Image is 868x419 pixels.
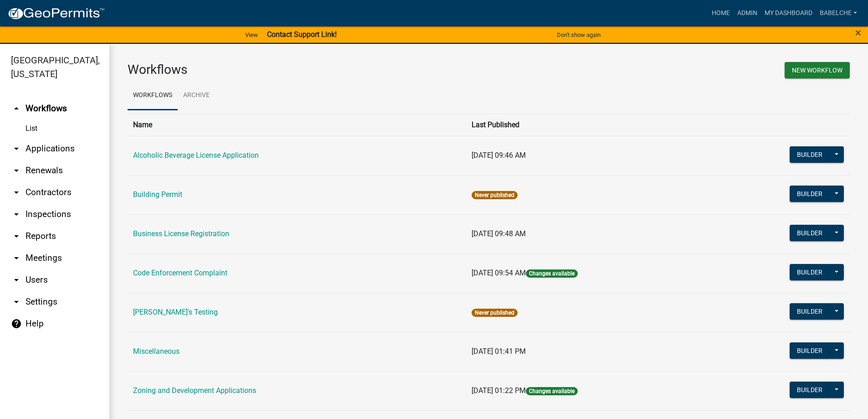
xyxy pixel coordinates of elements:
[11,103,22,114] i: arrow_drop_up
[133,190,182,199] a: Building Permit
[11,187,22,198] i: arrow_drop_down
[11,231,22,242] i: arrow_drop_down
[267,30,337,39] strong: Contact Support Link!
[11,209,22,220] i: arrow_drop_down
[472,151,526,160] span: [DATE] 09:46 AM
[790,382,830,398] button: Builder
[128,81,178,110] a: Workflows
[790,303,830,320] button: Builder
[11,143,22,154] i: arrow_drop_down
[133,269,227,277] a: Code Enforcement Complaint
[855,27,861,38] button: Close
[790,146,830,163] button: Builder
[761,5,816,22] a: My Dashboard
[472,386,526,395] span: [DATE] 01:22 PM
[472,309,518,317] span: Never published
[472,347,526,356] span: [DATE] 01:41 PM
[790,342,830,359] button: Builder
[128,114,466,136] th: Name
[11,318,22,329] i: help
[526,387,578,395] span: Changes available
[734,5,761,22] a: Admin
[472,191,518,199] span: Never published
[133,308,218,316] a: [PERSON_NAME]'s Testing
[241,27,262,42] a: View
[133,386,256,395] a: Zoning and Development Applications
[553,27,604,42] button: Don't show again
[708,5,734,22] a: Home
[790,225,830,241] button: Builder
[855,26,861,39] span: ×
[178,81,215,110] a: Archive
[466,114,712,136] th: Last Published
[790,264,830,280] button: Builder
[133,229,229,238] a: Business License Registration
[11,274,22,285] i: arrow_drop_down
[128,62,482,78] h3: Workflows
[11,165,22,176] i: arrow_drop_down
[785,62,850,78] button: New Workflow
[472,229,526,238] span: [DATE] 09:48 AM
[816,5,861,22] a: babelche
[133,347,180,356] a: Miscellaneous
[790,186,830,202] button: Builder
[11,296,22,307] i: arrow_drop_down
[133,151,259,160] a: Alcoholic Beverage License Application
[472,269,526,277] span: [DATE] 09:54 AM
[526,269,578,278] span: Changes available
[11,253,22,264] i: arrow_drop_down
